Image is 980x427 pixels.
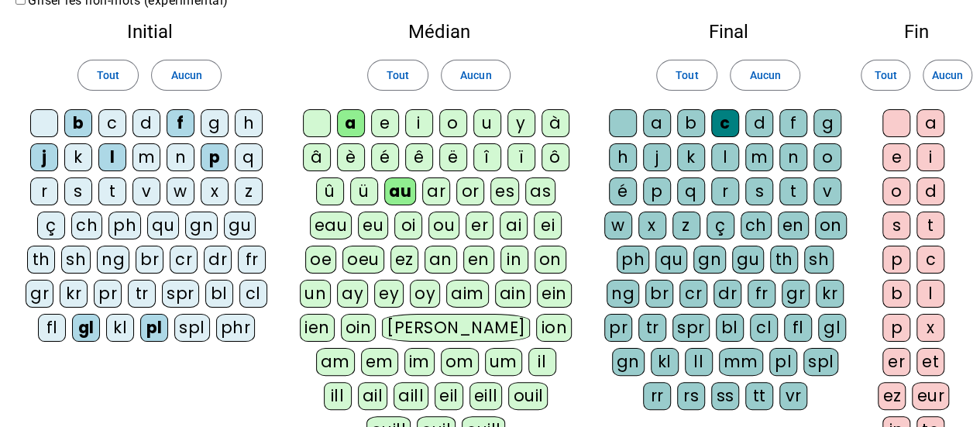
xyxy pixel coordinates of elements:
div: es [490,177,519,205]
div: dr [714,280,741,308]
div: l [916,280,944,308]
div: k [64,143,92,171]
div: aim [446,280,489,308]
div: m [745,143,773,171]
div: eu [358,212,388,239]
div: c [711,109,739,137]
div: é [609,177,637,205]
div: bl [716,314,744,342]
div: ez [390,246,418,274]
div: ar [422,177,450,205]
div: q [235,143,263,171]
div: q [677,177,705,205]
span: Aucun [170,66,201,84]
div: ch [741,212,772,239]
div: h [235,109,263,137]
div: ng [97,246,129,274]
div: gu [224,212,256,239]
div: l [98,143,126,171]
div: l [711,143,739,171]
div: tr [638,314,666,342]
div: phr [216,314,256,342]
div: eau [310,212,352,239]
button: Aucun [923,60,972,91]
div: ph [617,246,649,274]
div: s [64,177,92,205]
div: û [316,177,344,205]
div: kr [60,280,88,308]
div: ay [337,280,368,308]
div: t [98,177,126,205]
div: b [64,109,92,137]
div: tr [128,280,156,308]
div: sh [61,246,91,274]
div: en [463,246,494,274]
div: z [672,212,700,239]
div: fl [38,314,66,342]
div: f [779,109,807,137]
button: Tout [861,60,910,91]
h2: Médian [299,22,579,41]
div: n [167,143,194,171]
div: d [916,177,944,205]
div: ng [607,280,639,308]
div: gu [732,246,764,274]
div: s [745,177,773,205]
div: ü [350,177,378,205]
div: à [542,109,569,137]
div: bl [205,280,233,308]
button: Aucun [730,60,799,91]
div: qu [655,246,687,274]
div: r [30,177,58,205]
div: ey [374,280,404,308]
span: Tout [676,66,698,84]
div: rs [677,382,705,410]
div: d [132,109,160,137]
div: spr [672,314,710,342]
div: y [507,109,535,137]
div: oy [410,280,440,308]
div: pl [140,314,168,342]
div: é [371,143,399,171]
div: un [300,280,331,308]
div: u [473,109,501,137]
div: gl [818,314,846,342]
div: ss [711,382,739,410]
div: sh [804,246,834,274]
span: Aucun [932,66,963,84]
div: th [27,246,55,274]
div: gr [782,280,810,308]
div: e [371,109,399,137]
div: vr [779,382,807,410]
div: pr [94,280,122,308]
div: cr [170,246,198,274]
div: j [30,143,58,171]
div: h [609,143,637,171]
div: um [485,348,522,376]
div: mm [719,348,763,376]
div: i [405,109,433,137]
div: ei [534,212,562,239]
div: en [778,212,809,239]
div: cl [239,280,267,308]
div: gr [26,280,53,308]
div: pl [769,348,797,376]
div: o [813,143,841,171]
span: Tout [874,66,896,84]
div: kl [651,348,679,376]
div: ill [324,382,352,410]
div: tt [745,382,773,410]
div: p [882,314,910,342]
div: b [677,109,705,137]
div: eur [912,382,949,410]
div: kr [816,280,844,308]
div: ez [878,382,906,410]
div: c [916,246,944,274]
div: spl [803,348,839,376]
div: î [473,143,501,171]
div: eil [435,382,463,410]
div: ion [536,314,572,342]
div: x [916,314,944,342]
div: ail [358,382,388,410]
div: er [466,212,493,239]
